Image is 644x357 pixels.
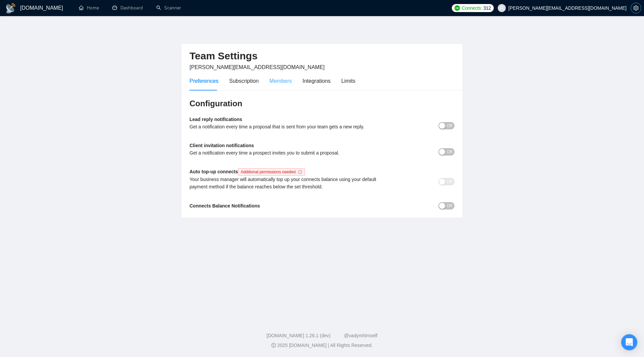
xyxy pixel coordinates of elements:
div: 2025 [DOMAIN_NAME] | All Rights Reserved. [5,342,639,349]
div: Preferences [190,77,218,85]
span: [PERSON_NAME][EMAIL_ADDRESS][DOMAIN_NAME] [190,64,325,70]
div: Get a notification every time a prospect invites you to submit a proposal. [190,149,388,157]
span: copyright [271,343,276,348]
span: user [499,6,504,10]
img: upwork-logo.png [454,5,460,11]
h2: Team Settings [190,49,454,63]
a: searchScanner [156,5,181,11]
span: Off [447,122,452,129]
div: Subscription [229,77,259,85]
span: Additional permissions needed. [238,168,305,176]
div: Get a notification every time a proposal that is sent from your team gets a new reply. [190,123,388,130]
button: setting [631,3,641,13]
span: info-circle [298,170,302,174]
a: setting [631,5,641,11]
b: Connects Balance Notifications [190,203,260,209]
div: Your business manager will automatically top up your connects balance using your default payment ... [190,176,388,190]
b: Auto top-up connects [190,169,308,174]
div: Open Intercom Messenger [621,334,637,350]
a: @vadymhimself [344,333,377,338]
a: [DOMAIN_NAME] 1.26.1 (dev) [267,333,331,338]
a: homeHome [79,5,99,11]
span: Off [447,148,452,156]
span: Off [447,202,452,210]
img: logo [5,3,16,14]
div: Limits [341,77,356,85]
span: 312 [483,4,491,12]
div: Members [269,77,292,85]
span: Connects: [462,4,482,12]
span: Off [447,178,452,185]
b: Lead reply notifications [190,117,242,122]
h3: Configuration [190,98,454,109]
a: dashboardDashboard [112,5,143,11]
b: Client invitation notifications [190,143,254,148]
div: Integrations [303,77,331,85]
span: setting [631,5,641,11]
